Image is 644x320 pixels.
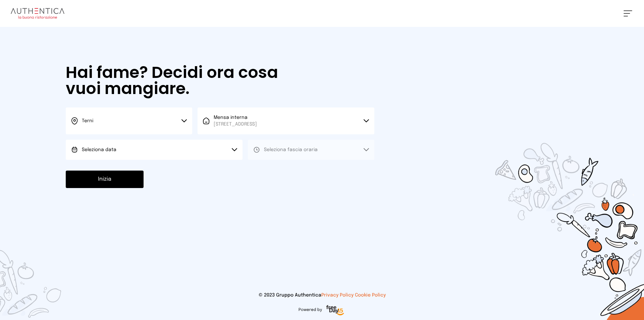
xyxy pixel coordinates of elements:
span: Seleziona fascia oraria [264,147,318,152]
button: Inizia [66,171,144,188]
span: Terni [82,119,93,123]
button: Seleziona data [66,140,243,160]
span: Seleziona data [82,147,116,152]
button: Mensa interna[STREET_ADDRESS] [198,107,374,134]
span: Mensa interna [214,114,257,128]
img: logo-freeday.3e08031.png [325,304,346,317]
a: Cookie Policy [355,293,386,298]
a: Privacy Policy [321,293,354,298]
button: Seleziona fascia oraria [248,140,374,160]
p: © 2023 Gruppo Authentica [11,292,633,299]
span: [STREET_ADDRESS] [214,121,257,128]
button: Terni [66,107,192,134]
img: sticker-selezione-mensa.70a28f7.png [456,104,644,320]
h1: Hai fame? Decidi ora cosa vuoi mangiare. [66,64,297,97]
img: logo.8f33a47.png [11,8,64,19]
span: Powered by [299,307,322,313]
